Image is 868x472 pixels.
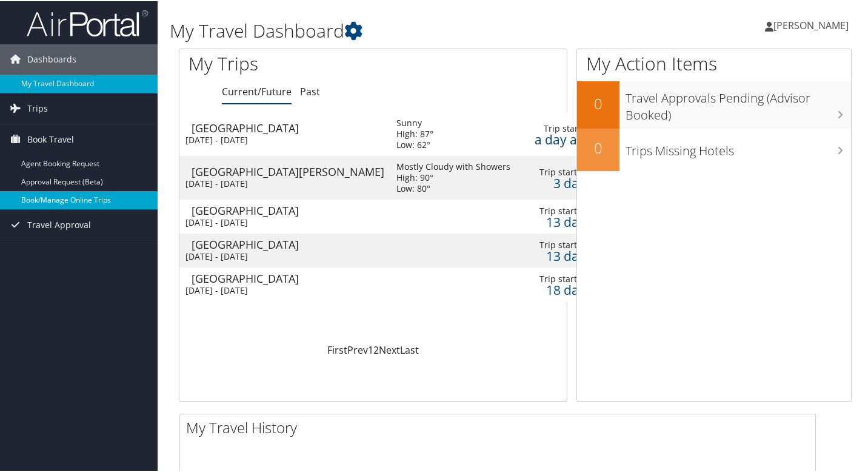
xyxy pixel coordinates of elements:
div: 13 days [535,249,592,260]
div: [DATE] - [DATE] [185,177,378,188]
a: Prev [347,342,368,356]
a: 1 [368,342,373,356]
div: Low: 80° [396,182,510,193]
div: [GEOGRAPHIC_DATA] [192,272,384,283]
a: Past [300,84,320,97]
span: Travel Approval [27,209,91,239]
a: 2 [373,342,379,356]
h3: Travel Approvals Pending (Advisor Booked) [626,83,851,123]
div: 13 days [535,215,592,226]
div: 18 days [535,283,592,294]
h3: Trips Missing Hotels [626,135,851,158]
h2: 0 [577,137,619,157]
div: Sunny [396,116,433,127]
div: [GEOGRAPHIC_DATA][PERSON_NAME] [192,165,384,176]
a: 0Travel Approvals Pending (Advisor Booked) [577,80,851,127]
div: a day ago [535,133,592,144]
h2: 0 [577,92,619,113]
span: Dashboards [27,43,76,73]
div: [DATE] - [DATE] [185,250,378,261]
div: [GEOGRAPHIC_DATA] [192,238,384,249]
div: High: 90° [396,171,510,182]
div: Trip started [535,122,592,133]
h1: My Trips [189,50,396,75]
h1: My Travel Dashboard [170,17,630,42]
div: Low: 62° [396,138,433,149]
img: airportal-logo.png [27,8,148,36]
div: [GEOGRAPHIC_DATA] [192,121,384,132]
div: High: 87° [396,127,433,138]
div: Trip starts in [535,204,592,215]
span: Book Travel [27,123,74,153]
h1: My Action Items [577,50,851,75]
div: Trip starts in [535,272,592,283]
a: Last [400,342,419,356]
a: Current/Future [222,84,292,97]
div: [GEOGRAPHIC_DATA] [192,204,384,215]
a: [PERSON_NAME] [765,6,861,42]
h2: My Travel History [186,416,815,437]
div: [DATE] - [DATE] [185,284,378,295]
a: Next [379,342,400,356]
a: 0Trips Missing Hotels [577,127,851,170]
a: First [327,342,347,356]
div: Trip starts in [535,238,592,249]
div: [DATE] - [DATE] [185,216,378,227]
div: Mostly Cloudy with Showers [396,160,510,171]
span: [PERSON_NAME] [773,18,849,31]
div: [DATE] - [DATE] [185,133,378,144]
span: Trips [27,92,48,123]
div: 3 days [535,177,592,187]
div: Trip starts in [535,166,592,177]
